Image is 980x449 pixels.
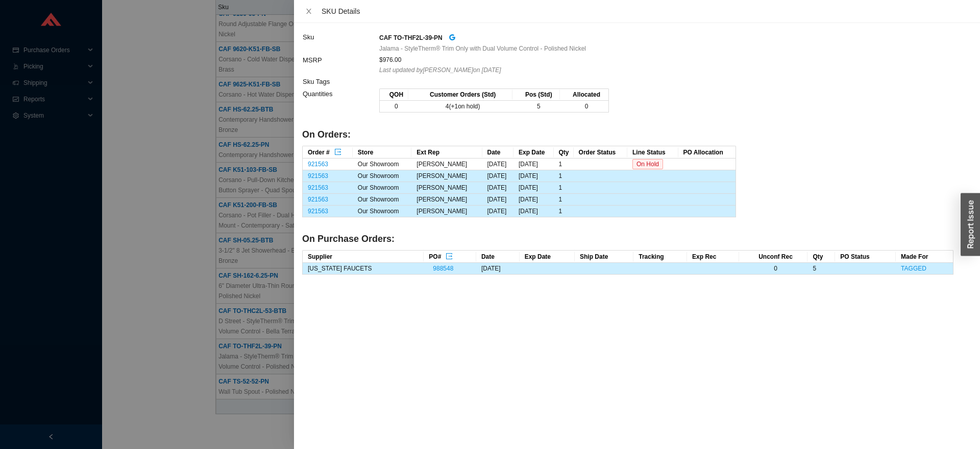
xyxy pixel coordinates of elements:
[411,146,482,159] th: Ext Rep
[302,76,379,88] td: Sku Tags
[433,265,453,272] a: 988548
[449,34,456,41] span: google
[633,251,687,263] th: Tracking
[560,89,608,101] th: Allocated
[308,161,328,168] a: 921563
[302,128,953,141] h4: On Orders:
[334,147,342,155] button: export
[303,146,353,159] th: Order #
[678,146,736,159] th: PO Allocation
[554,182,574,194] td: 1
[379,34,443,41] strong: CAF TO-THF2L-39-PN
[308,196,328,203] a: 921563
[353,182,412,194] td: Our Showroom
[574,146,627,159] th: Order Status
[411,194,482,206] td: [PERSON_NAME]
[513,146,554,159] th: Exp Date
[554,146,574,159] th: Qty
[353,194,412,206] td: Our Showroom
[554,194,574,206] td: 1
[512,89,560,101] th: Pos (Std)
[449,32,456,43] a: google
[334,148,341,156] span: export
[482,194,513,206] td: [DATE]
[520,251,575,263] th: Exp Date
[835,251,896,263] th: PO Status
[302,7,315,15] button: Close
[554,170,574,182] td: 1
[739,251,808,263] th: Unconf Rec
[379,55,953,65] div: $976.00
[482,206,513,217] td: [DATE]
[901,265,926,272] a: TAGGED
[513,182,554,194] td: [DATE]
[353,159,412,170] td: Our Showroom
[353,170,412,182] td: Our Showroom
[446,103,480,110] span: 4 (+ 1 on hold)
[687,251,739,263] th: Exp Rec
[379,43,586,54] span: Jalama - StyleTherm® Trim Only with Dual Volume Control - Polished Nickel
[380,89,408,101] th: QOH
[446,253,453,261] span: export
[411,159,482,170] td: [PERSON_NAME]
[353,146,412,159] th: Store
[807,263,835,275] td: 5
[476,263,520,275] td: [DATE]
[476,251,520,263] th: Date
[411,170,482,182] td: [PERSON_NAME]
[424,251,476,263] th: PO#
[411,182,482,194] td: [PERSON_NAME]
[512,101,560,113] td: 5
[322,6,972,17] div: SKU Details
[411,206,482,217] td: [PERSON_NAME]
[627,146,678,159] th: Line Status
[554,206,574,217] td: 1
[408,89,513,101] th: Customer Orders (Std)
[896,251,953,263] th: Made For
[482,159,513,170] td: [DATE]
[303,251,424,263] th: Supplier
[513,206,554,217] td: [DATE]
[560,101,608,113] td: 0
[513,170,554,182] td: [DATE]
[554,159,574,170] td: 1
[739,263,808,275] td: 0
[445,251,453,259] button: export
[302,88,379,118] td: Quantities
[305,8,312,15] span: close
[353,206,412,217] td: Our Showroom
[632,159,663,169] span: On Hold
[482,146,513,159] th: Date
[513,159,554,170] td: [DATE]
[380,101,408,113] td: 0
[807,251,835,263] th: Qty
[482,182,513,194] td: [DATE]
[303,263,424,275] td: [US_STATE] FAUCETS
[379,66,501,74] i: Last updated by [PERSON_NAME] on [DATE]
[302,54,379,76] td: MSRP
[513,194,554,206] td: [DATE]
[302,233,953,245] h4: On Purchase Orders:
[308,208,328,215] a: 921563
[308,172,328,179] a: 921563
[482,170,513,182] td: [DATE]
[308,184,328,191] a: 921563
[302,31,379,54] td: Sku
[575,251,633,263] th: Ship Date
